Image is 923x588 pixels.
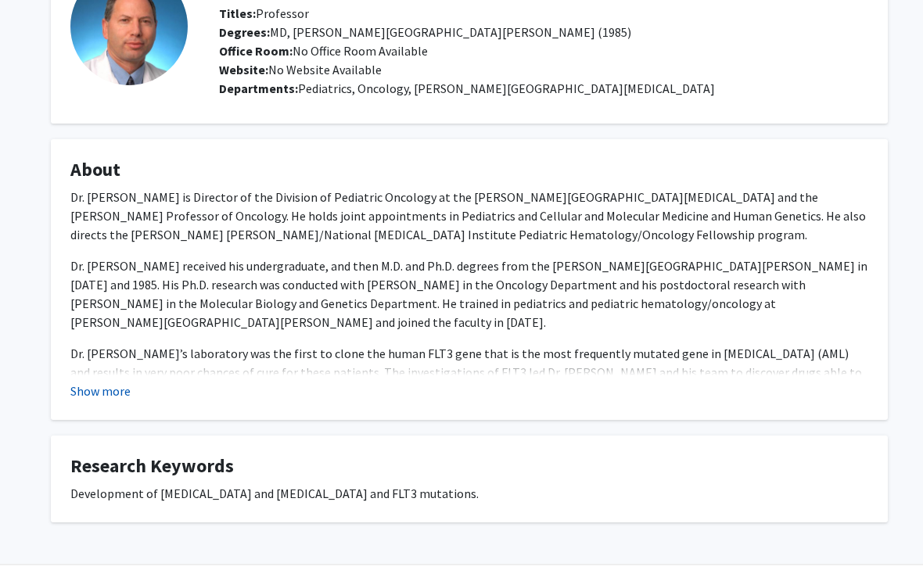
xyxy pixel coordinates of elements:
[219,43,293,59] b: Office Room:
[70,382,131,400] button: Show more
[70,256,868,332] p: Dr. [PERSON_NAME] received his undergraduate, and then M.D. and Ph.D. degrees from the [PERSON_NA...
[70,344,868,475] p: Dr. [PERSON_NAME]’s laboratory was the first to clone the human FLT3 gene that is the most freque...
[219,24,270,40] b: Degrees:
[219,43,428,59] span: No Office Room Available
[70,455,868,478] h4: Research Keywords
[70,159,868,181] h4: About
[70,484,868,503] div: Development of [MEDICAL_DATA] and [MEDICAL_DATA] and FLT3 mutations.
[70,188,868,244] p: Dr. [PERSON_NAME] is Director of the Division of Pediatric Oncology at the [PERSON_NAME][GEOGRAPH...
[219,62,268,77] b: Website:
[219,5,309,21] span: Professor
[219,5,256,21] b: Titles:
[219,62,382,77] span: No Website Available
[12,518,66,576] iframe: Chat
[219,24,631,40] span: MD, [PERSON_NAME][GEOGRAPHIC_DATA][PERSON_NAME] (1985)
[298,81,715,96] span: Pediatrics, Oncology, [PERSON_NAME][GEOGRAPHIC_DATA][MEDICAL_DATA]
[219,81,298,96] b: Departments:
